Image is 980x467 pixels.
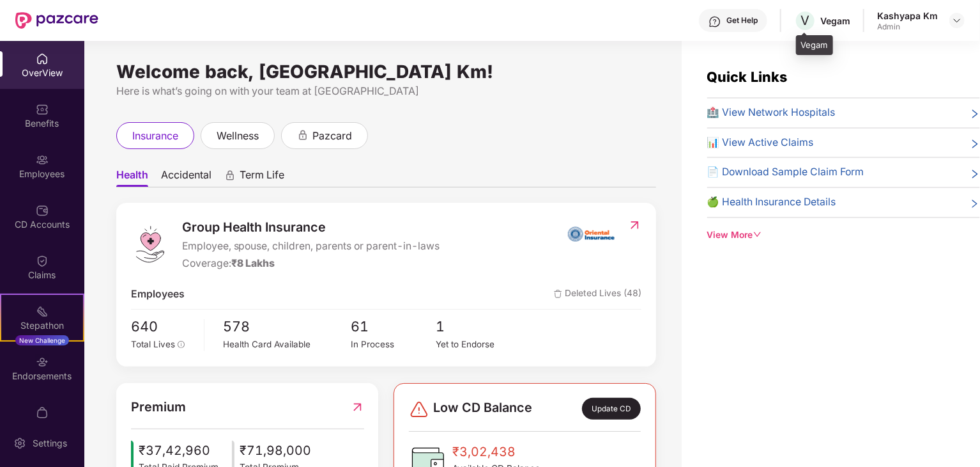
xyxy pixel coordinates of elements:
[217,128,259,144] span: wellness
[707,164,864,180] span: 📄 Download Sample Claim Form
[36,305,49,318] img: svg+xml;base64,PHN2ZyB4bWxucz0iaHR0cDovL3d3dy53My5vcmcvMjAwMC9zdmciIHdpZHRoPSIyMSIgaGVpZ2h0PSIyMC...
[707,68,788,85] span: Quick Links
[116,67,656,77] div: Welcome back, [GEOGRAPHIC_DATA] Km!
[1,319,83,332] div: Stepathon
[582,398,641,420] div: Update CD
[116,168,148,187] span: Health
[970,167,980,180] span: right
[29,437,71,450] div: Settings
[131,225,169,264] img: logo
[707,135,814,151] span: 📊 View Active Claims
[36,406,49,419] img: svg+xml;base64,PHN2ZyBpZD0iTXlfT3JkZXJzIiBkYXRhLW5hbWU9Ik15IE9yZGVycyIgeG1sbnM9Imh0dHA6Ly93d3cudz...
[182,256,440,272] div: Coverage:
[707,228,980,242] div: View More
[351,316,436,338] span: 61
[231,257,275,269] span: ₹8 Lakhs
[796,35,833,56] div: Vegam
[820,15,850,27] div: Vegam
[567,218,615,249] img: insurerIcon
[554,290,562,298] img: deleteIcon
[161,168,211,187] span: Accidental
[436,316,521,338] span: 1
[628,219,641,232] img: RedirectIcon
[131,397,186,417] span: Premium
[15,12,98,29] img: New Pazcare Logo
[707,194,836,210] span: 🍏 Health Insurance Details
[131,316,195,338] span: 640
[433,398,532,420] span: Low CD Balance
[36,356,49,368] img: svg+xml;base64,PHN2ZyBpZD0iRW5kb3JzZW1lbnRzIiB4bWxucz0iaHR0cDovL3d3dy53My5vcmcvMjAwMC9zdmciIHdpZH...
[36,52,49,65] img: svg+xml;base64,PHN2ZyBpZD0iSG9tZSIgeG1sbnM9Imh0dHA6Ly93d3cudzMub3JnLzIwMDAvc3ZnIiB3aWR0aD0iMjAiIG...
[351,397,364,417] img: RedirectIcon
[178,341,185,349] span: info-circle
[36,154,49,166] img: svg+xml;base64,PHN2ZyBpZD0iRW1wbG95ZWVzIiB4bWxucz0iaHR0cDovL3d3dy53My5vcmcvMjAwMC9zdmciIHdpZHRoPS...
[240,168,284,187] span: Term Life
[801,13,810,28] span: V
[224,316,351,338] span: 578
[13,437,26,450] img: svg+xml;base64,PHN2ZyBpZD0iU2V0dGluZy0yMHgyMCIgeG1sbnM9Imh0dHA6Ly93d3cudzMub3JnLzIwMDAvc3ZnIiB3aW...
[116,83,656,99] div: Here is what’s going on with your team at [GEOGRAPHIC_DATA]
[131,339,175,349] span: Total Lives
[224,338,351,351] div: Health Card Available
[139,441,218,461] span: ₹37,42,960
[182,218,440,237] span: Group Health Insurance
[36,255,49,267] img: svg+xml;base64,PHN2ZyBpZD0iQ2xhaW0iIHhtbG5zPSJodHRwOi8vd3d3LnczLm9yZy8yMDAwL3N2ZyIgd2lkdGg9IjIwIi...
[708,15,721,28] img: svg+xml;base64,PHN2ZyBpZD0iSGVscC0zMngzMiIgeG1sbnM9Imh0dHA6Ly93d3cudzMub3JnLzIwMDAvc3ZnIiB3aWR0aD...
[452,442,540,462] span: ₹3,02,438
[351,338,436,351] div: In Process
[970,138,980,151] span: right
[409,399,429,420] img: svg+xml;base64,PHN2ZyBpZD0iRGFuZ2VyLTMyeDMyIiB4bWxucz0iaHR0cDovL3d3dy53My5vcmcvMjAwMC9zdmciIHdpZH...
[132,128,178,144] span: insurance
[15,335,69,345] div: New Challenge
[554,287,641,303] span: Deleted Lives (48)
[436,338,521,351] div: Yet to Endorse
[312,128,352,144] span: pazcard
[224,170,236,181] div: animation
[297,129,309,141] div: animation
[240,441,311,461] span: ₹71,98,000
[970,197,980,210] span: right
[36,204,49,217] img: svg+xml;base64,PHN2ZyBpZD0iQ0RfQWNjb3VudHMiIGRhdGEtbmFtZT0iQ0QgQWNjb3VudHMiIHhtbG5zPSJodHRwOi8vd3...
[182,239,440,255] span: Employee, spouse, children, parents or parent-in-laws
[877,10,938,22] div: Kashyapa Km
[726,15,758,26] div: Get Help
[36,103,49,116] img: svg+xml;base64,PHN2ZyBpZD0iQmVuZWZpdHMiIHhtbG5zPSJodHRwOi8vd3d3LnczLm9yZy8yMDAwL3N2ZyIgd2lkdGg9Ij...
[877,22,938,32] div: Admin
[707,105,836,121] span: 🏥 View Network Hospitals
[131,287,185,303] span: Employees
[970,107,980,121] span: right
[753,230,762,239] span: down
[952,15,962,26] img: svg+xml;base64,PHN2ZyBpZD0iRHJvcGRvd24tMzJ4MzIiIHhtbG5zPSJodHRwOi8vd3d3LnczLm9yZy8yMDAwL3N2ZyIgd2...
